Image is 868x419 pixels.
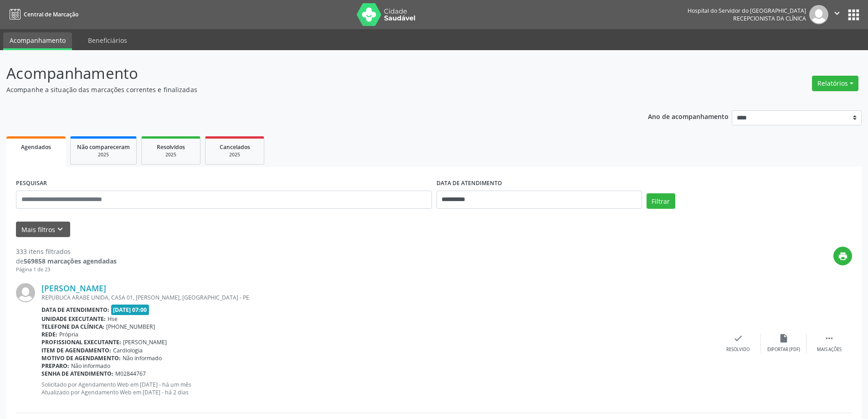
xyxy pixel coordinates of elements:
[41,354,121,362] b: Motivo de agendamento:
[824,333,834,343] i: 
[437,176,502,191] label: DATA DE ATENDIMENTO
[157,143,185,151] span: Resolvidos
[833,247,852,265] button: print
[16,176,47,191] label: PESQUISAR
[24,10,78,18] span: Central de Marcação
[123,338,167,346] span: [PERSON_NAME]
[648,110,729,122] p: Ano de acompanhamento
[21,143,51,151] span: Agendados
[115,370,146,378] span: M02844767
[212,151,257,158] div: 2025
[16,222,70,238] button: Mais filtroskeyboard_arrow_down
[77,151,130,158] div: 2025
[24,257,117,265] strong: 569858 marcações agendadas
[82,32,134,48] a: Beneficiários
[6,85,605,94] p: Acompanhe a situação das marcações correntes e finalizadas
[148,151,194,158] div: 2025
[41,294,715,301] div: REPUBLICA ARABE UNIDA, CASA 01, [PERSON_NAME], [GEOGRAPHIC_DATA] - PE
[106,323,155,331] span: [PHONE_NUMBER]
[71,362,110,370] span: Não informado
[41,362,69,370] b: Preparo:
[41,323,104,331] b: Telefone da clínica:
[123,354,162,362] span: Não informado
[108,315,118,323] span: Hse
[220,143,250,151] span: Cancelados
[41,306,109,314] b: Data de atendimento:
[828,5,846,24] button: 
[733,333,743,343] i: check
[77,143,130,151] span: Não compareceram
[41,315,106,323] b: Unidade executante:
[41,331,57,338] b: Rede:
[809,5,828,24] img: img
[41,381,715,396] p: Solicitado por Agendamento Web em [DATE] - há um mês Atualizado por Agendamento Web em [DATE] - h...
[41,283,106,293] a: [PERSON_NAME]
[113,347,143,354] span: Cardiologia
[733,15,806,22] span: Recepcionista da clínica
[767,347,800,353] div: Exportar (PDF)
[6,7,78,22] a: Central de Marcação
[111,305,149,315] span: [DATE] 07:00
[3,32,72,50] a: Acompanhamento
[59,331,78,338] span: Própria
[41,370,113,378] b: Senha de atendimento:
[832,8,842,18] i: 
[726,347,750,353] div: Resolvido
[838,251,848,261] i: print
[817,347,842,353] div: Mais ações
[16,256,117,266] div: de
[41,338,121,346] b: Profissional executante:
[16,247,117,256] div: 333 itens filtrados
[16,283,35,302] img: img
[647,193,675,209] button: Filtrar
[812,76,858,91] button: Relatórios
[779,333,789,343] i: insert_drive_file
[688,7,806,15] div: Hospital do Servidor do [GEOGRAPHIC_DATA]
[846,7,862,23] button: apps
[16,266,117,274] div: Página 1 de 23
[41,347,111,354] b: Item de agendamento:
[6,62,605,85] p: Acompanhamento
[55,224,65,234] i: keyboard_arrow_down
